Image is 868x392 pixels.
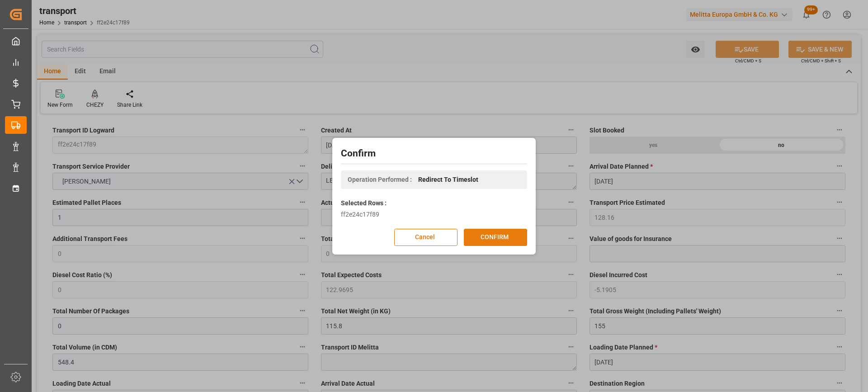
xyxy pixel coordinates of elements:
h2: Confirm [341,146,527,161]
label: Selected Rows : [341,198,387,208]
span: Operation Performed : [348,175,412,184]
div: ff2e24c17f89 [341,210,527,219]
button: Cancel [394,229,458,246]
span: Redirect To Timeslot [418,175,478,184]
button: CONFIRM [464,229,527,246]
